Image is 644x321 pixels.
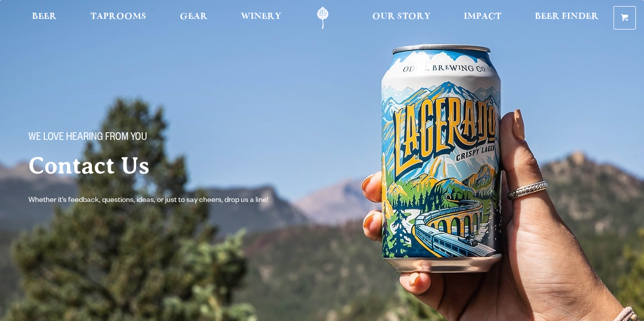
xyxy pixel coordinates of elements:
h2: Contact Us [28,153,345,179]
span: Taprooms [90,13,146,21]
a: Gear [173,7,214,30]
a: Our Story [366,7,437,30]
span: Beer Finder [535,13,599,21]
a: Taprooms [84,7,153,30]
span: Beer [32,13,57,21]
a: Beer [25,7,63,30]
span: Impact [464,13,501,21]
span: Our Story [372,13,431,21]
span: Gear [180,13,208,21]
a: Winery [234,7,288,30]
p: Whether it’s feedback, questions, ideas, or just to say cheers, drop us a line! [28,195,288,207]
a: Beer Finder [528,7,605,30]
a: Odell Home [304,7,342,30]
span: Winery [241,13,281,21]
a: Impact [457,7,508,30]
span: We love hearing from you [28,132,147,145]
